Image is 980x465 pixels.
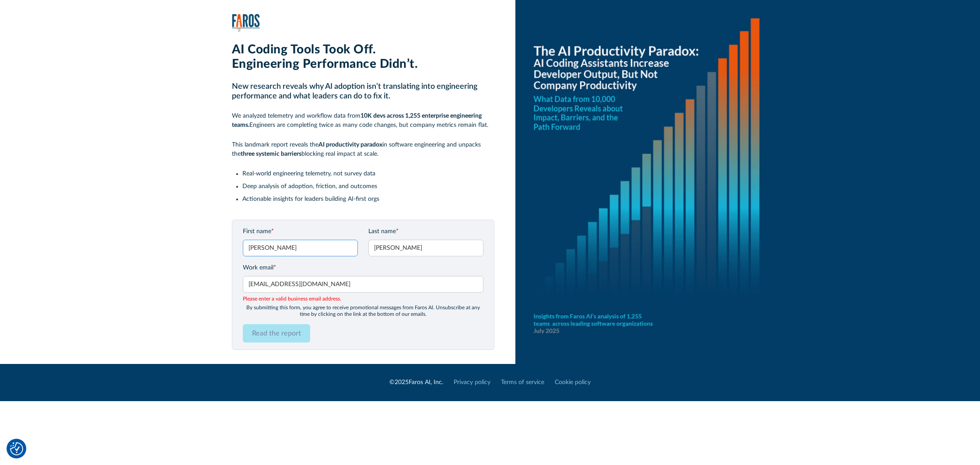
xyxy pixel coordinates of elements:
[243,295,483,303] span: Please enter a valid business email address.
[454,378,490,387] a: Privacy policy
[232,82,494,101] h2: New research reveals why AI adoption isn’t translating into engineering performance and what lead...
[395,379,409,385] span: 2025
[242,182,494,191] li: Deep analysis of adoption, friction, and outcomes
[232,112,494,130] p: We analyzed telemetry and workflow data from Engineers are completing twice as many code changes,...
[10,442,23,455] button: Cookie Settings
[232,140,494,159] p: This landmark report reveals the in software engineering and unpacks the blocking real impact at ...
[10,442,23,455] img: Revisit consent button
[389,378,443,387] div: © Faros AI, Inc.
[232,113,482,128] strong: 10K devs across 1,255 enterprise engineering teams.
[318,142,382,148] strong: AI productivity paradox
[368,227,483,236] label: Last name
[243,263,483,273] label: Work email
[242,169,494,178] li: Real-world engineering telemetry, not survey data
[243,324,310,343] input: Read the report
[555,378,591,387] a: Cookie policy
[232,42,494,57] h1: AI Coding Tools Took Off.
[241,151,301,157] strong: three systemic barriers
[232,57,494,72] h1: Engineering Performance Didn’t.
[243,227,358,236] label: First name
[242,195,494,204] li: Actionable insights for leaders building AI-first orgs
[243,304,483,317] div: By submitting this form, you agree to receive promotional messages from Faros Al. Unsubscribe at ...
[501,378,544,387] a: Terms of service
[232,14,260,32] img: Faros Logo
[243,227,483,343] form: Email Form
